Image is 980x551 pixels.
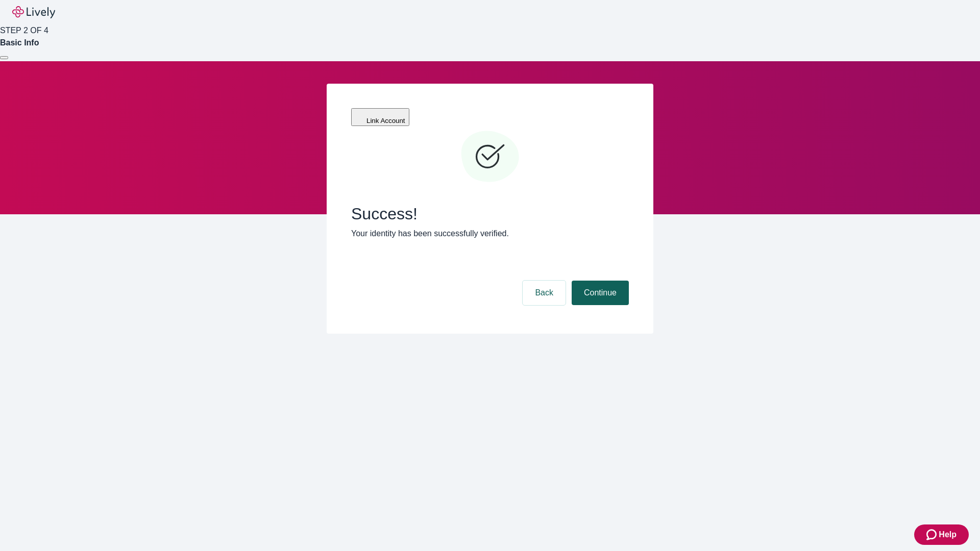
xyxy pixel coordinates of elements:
button: Back [523,281,566,305]
button: Link Account [351,108,409,126]
p: Your identity has been successfully verified. [351,228,629,240]
button: Continue [572,281,629,305]
span: Help [939,529,957,541]
svg: Zendesk support icon [926,529,939,541]
button: Zendesk support iconHelp [914,524,969,545]
svg: Checkmark icon [459,127,521,188]
img: Lively [12,6,55,18]
span: Success! [351,204,629,223]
